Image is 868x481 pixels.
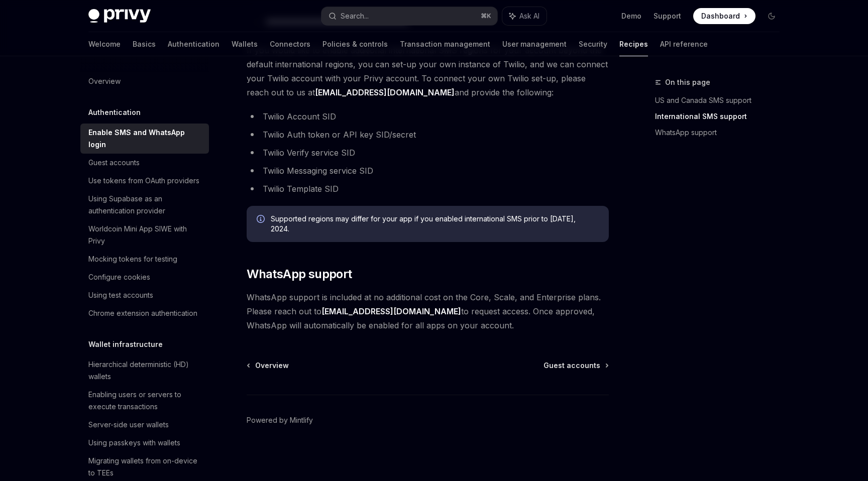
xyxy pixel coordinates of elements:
[519,11,539,21] span: Ask AI
[400,32,490,56] a: Transaction management
[88,307,197,319] div: Chrome extension authentication
[88,175,199,187] div: Use tokens from OAuth providers
[88,32,121,56] a: Welcome
[80,286,209,304] a: Using test accounts
[655,125,788,141] a: WhatsApp support
[315,87,455,98] a: [EMAIL_ADDRESS][DOMAIN_NAME]
[88,389,203,413] div: Enabling users or servers to execute transactions
[502,7,547,25] button: Ask AI
[88,127,203,151] div: Enable SMS and WhatsApp login
[88,289,153,301] div: Using test accounts
[502,32,567,56] a: User management
[168,32,220,56] a: Authentication
[88,455,203,479] div: Migrating wallets from on-device to TEEs
[80,124,209,154] a: Enable SMS and WhatsApp login
[88,223,203,247] div: Worldcoin Mini App SIWE with Privy
[621,11,641,21] a: Demo
[321,7,497,25] button: Search...⌘K
[665,76,710,88] span: On this page
[80,172,209,190] a: Use tokens from OAuth providers
[80,268,209,286] a: Configure cookies
[88,106,141,118] h5: Authentication
[80,190,209,220] a: Using Supabase as an authentication provider
[701,11,740,21] span: Dashboard
[322,32,388,56] a: Policies & controls
[80,250,209,268] a: Mocking tokens for testing
[80,220,209,250] a: Worldcoin Mini App SIWE with Privy
[247,164,609,178] li: Twilio Messaging service SID
[255,360,289,371] span: Overview
[481,12,491,20] span: ⌘ K
[341,10,369,22] div: Search...
[88,9,151,23] img: dark logo
[544,360,608,371] a: Guest accounts
[248,360,289,371] a: Overview
[655,108,788,125] a: International SMS support
[80,154,209,172] a: Guest accounts
[247,266,352,282] span: WhatsApp support
[247,43,609,99] span: If you would like to enable additional international SMS regions for your account beyond the defa...
[80,416,209,434] a: Server-side user wallets
[271,214,599,234] span: Supported regions may differ for your app if you enabled international SMS prior to [DATE], 2024.
[270,32,310,56] a: Connectors
[88,193,203,217] div: Using Supabase as an authentication provider
[544,360,600,371] span: Guest accounts
[80,72,209,90] a: Overview
[88,271,150,283] div: Configure cookies
[133,32,156,56] a: Basics
[88,338,163,350] h5: Wallet infrastructure
[660,32,708,56] a: API reference
[88,75,121,87] div: Overview
[247,290,609,332] span: WhatsApp support is included at no additional cost on the Core, Scale, and Enterprise plans. Plea...
[80,434,209,452] a: Using passkeys with wallets
[654,11,681,21] a: Support
[247,146,609,160] li: Twilio Verify service SID
[80,355,209,386] a: Hierarchical deterministic (HD) wallets
[257,215,267,225] svg: Info
[579,32,607,56] a: Security
[247,128,609,142] li: Twilio Auth token or API key SID/secret
[88,157,140,169] div: Guest accounts
[88,358,203,383] div: Hierarchical deterministic (HD) wallets
[88,253,177,265] div: Mocking tokens for testing
[655,92,788,108] a: US and Canada SMS support
[88,437,180,449] div: Using passkeys with wallets
[247,109,609,124] li: Twilio Account SID
[619,32,648,56] a: Recipes
[764,8,780,24] button: Toggle dark mode
[88,419,169,431] div: Server-side user wallets
[247,182,609,196] li: Twilio Template SID
[321,306,461,317] a: [EMAIL_ADDRESS][DOMAIN_NAME]
[247,415,313,425] a: Powered by Mintlify
[80,386,209,416] a: Enabling users or servers to execute transactions
[232,32,258,56] a: Wallets
[80,304,209,322] a: Chrome extension authentication
[693,8,755,24] a: Dashboard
